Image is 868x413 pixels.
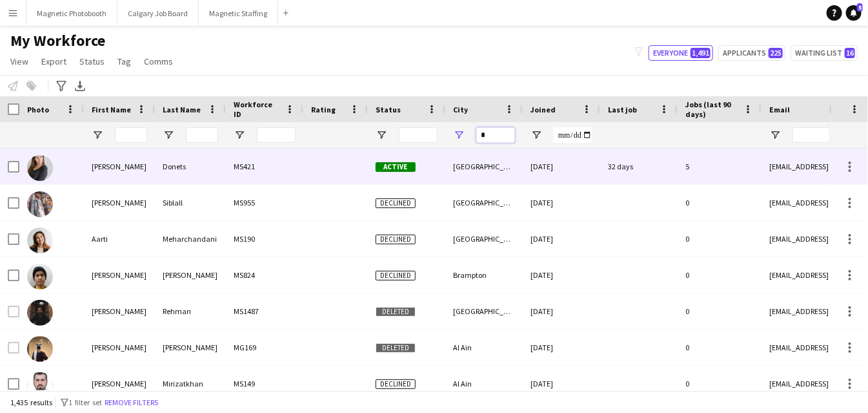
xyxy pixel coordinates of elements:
[445,185,523,220] div: [GEOGRAPHIC_DATA]
[226,221,303,257] div: MS190
[92,129,103,141] button: Open Filter Menu
[84,293,155,329] div: [PERSON_NAME]
[112,53,136,70] a: Tag
[155,330,226,365] div: [PERSON_NAME]
[600,149,678,184] div: 32 days
[523,257,600,293] div: [DATE]
[27,372,53,398] img: Abdullah Mirizatkhan
[649,45,713,61] button: Everyone1,491
[8,306,19,317] input: Row Selection is disabled for this row (unchecked)
[74,53,110,70] a: Status
[311,105,336,114] span: Rating
[846,5,862,21] a: 5
[27,300,53,326] img: Abdul Rehman
[678,149,762,184] div: 5
[84,366,155,401] div: [PERSON_NAME]
[523,185,600,220] div: [DATE]
[27,336,53,362] img: Abdul Salam Abdul Haq
[769,129,781,141] button: Open Filter Menu
[139,53,178,70] a: Comms
[376,271,416,281] span: Declined
[399,127,438,143] input: Status Filter Input
[163,105,201,114] span: Last Name
[72,78,88,94] app-action-btn: Export XLSX
[376,307,416,317] span: Deleted
[226,149,303,184] div: MS421
[84,149,155,184] div: [PERSON_NAME]
[117,1,199,26] button: Calgary Job Board
[5,53,34,70] a: View
[199,1,278,26] button: Magnetic Staffing
[155,257,226,293] div: [PERSON_NAME]
[27,228,53,253] img: Aarti Meharchandani
[92,105,131,114] span: First Name
[26,1,117,26] button: Magnetic Photobooth
[678,330,762,365] div: 0
[554,127,592,143] input: Joined Filter Input
[530,129,542,141] button: Open Filter Menu
[10,56,28,67] span: View
[678,293,762,329] div: 0
[769,48,783,58] span: 225
[257,127,296,143] input: Workforce ID Filter Input
[186,127,218,143] input: Last Name Filter Input
[445,221,523,257] div: [GEOGRAPHIC_DATA]
[226,257,303,293] div: MS824
[608,105,637,114] span: Last job
[476,127,515,143] input: City Filter Input
[523,366,600,401] div: [DATE]
[376,343,416,353] span: Deleted
[226,293,303,329] div: MS1487
[523,221,600,257] div: [DATE]
[102,396,161,410] button: Remove filters
[376,198,416,208] span: Declined
[678,366,762,401] div: 0
[845,48,855,58] span: 16
[84,185,155,220] div: [PERSON_NAME]
[155,149,226,184] div: Donets
[445,366,523,401] div: Al Ain
[10,31,105,50] span: My Workforce
[117,56,131,67] span: Tag
[8,342,19,354] input: Row Selection is disabled for this row (unchecked)
[678,257,762,293] div: 0
[523,149,600,184] div: [DATE]
[523,293,600,329] div: [DATE]
[685,100,738,119] span: Jobs (last 90 days)
[36,53,72,70] a: Export
[226,185,303,220] div: MS955
[691,48,711,58] span: 1,491
[678,185,762,220] div: 0
[530,105,556,114] span: Joined
[27,155,53,181] img: Aaliyah Donets
[376,162,416,172] span: Active
[144,56,173,67] span: Comms
[84,257,155,293] div: [PERSON_NAME]
[84,330,155,365] div: [PERSON_NAME]
[445,149,523,184] div: [GEOGRAPHIC_DATA]
[54,78,69,94] app-action-btn: Advanced filters
[376,129,387,141] button: Open Filter Menu
[155,221,226,257] div: Meharchandani
[376,235,416,244] span: Declined
[376,379,416,389] span: Declined
[523,330,600,365] div: [DATE]
[155,366,226,401] div: Mirizatkhan
[27,105,49,114] span: Photo
[791,45,858,61] button: Waiting list16
[41,56,66,67] span: Export
[155,293,226,329] div: Rehman
[234,100,280,119] span: Workforce ID
[445,293,523,329] div: [GEOGRAPHIC_DATA]
[27,264,53,290] img: Aavash Silwal
[226,330,303,365] div: MG169
[718,45,785,61] button: Applicants225
[163,129,174,141] button: Open Filter Menu
[115,127,147,143] input: First Name Filter Input
[445,330,523,365] div: Al Ain
[376,105,401,114] span: Status
[453,129,465,141] button: Open Filter Menu
[445,257,523,293] div: Brampton
[769,105,790,114] span: Email
[68,397,102,407] span: 1 filter set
